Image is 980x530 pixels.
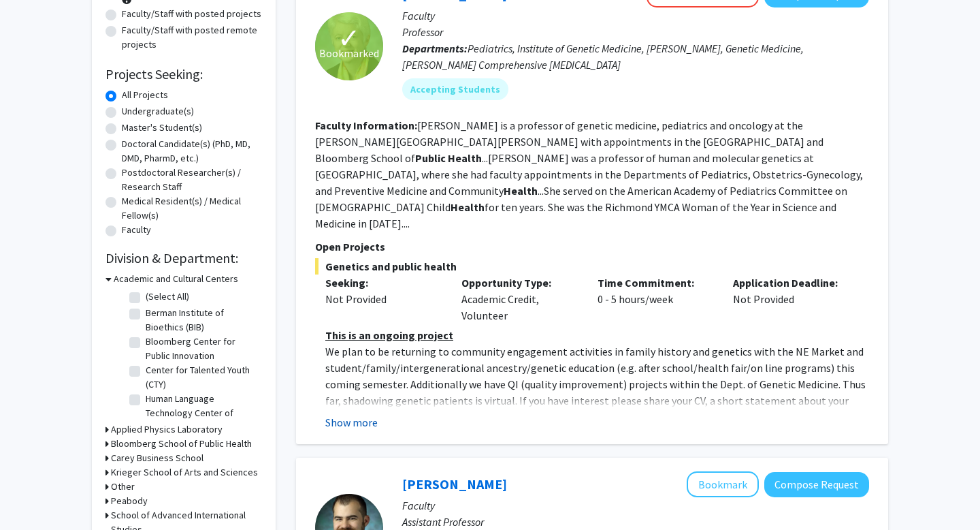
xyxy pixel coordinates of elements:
[111,451,203,465] h3: Carey Business School
[111,437,252,451] h3: Bloomberg School of Public Health
[338,31,361,45] span: ✓
[504,184,538,198] b: Health
[402,78,508,100] mat-chip: Accepting Students
[111,480,135,494] h3: Other
[587,275,723,324] div: 0 - 5 hours/week
[461,275,577,291] p: Opportunity Type:
[122,137,262,166] label: Doctoral Candidate(s) (PhD, MD, DMD, PharmD, etc.)
[598,275,713,291] p: Time Commitment:
[111,494,148,508] h3: Peabody
[111,422,223,437] h3: Applied Physics Laboratory
[764,472,869,497] button: Compose Request to Alistair Kent
[122,194,262,223] label: Medical Resident(s) / Medical Fellow(s)
[325,343,869,441] p: We plan to be returning to community engagement activities in family history and genetics with th...
[402,497,869,514] p: Faculty
[122,104,194,119] label: Undergraduate(s)
[451,200,485,214] b: Health
[325,414,378,431] button: Show more
[146,363,259,392] label: Center for Talented Youth (CTY)
[448,151,482,165] b: Health
[325,328,453,342] u: This is an ongoing project
[402,514,869,530] p: Assistant Professor
[122,88,168,102] label: All Projects
[105,66,262,82] h2: Projects Seeking:
[723,275,859,324] div: Not Provided
[114,272,238,286] h3: Academic and Cultural Centers
[105,250,262,266] h2: Division & Department:
[451,275,587,324] div: Academic Credit, Volunteer
[122,121,202,135] label: Master's Student(s)
[315,258,869,275] span: Genetics and public health
[319,45,379,61] span: Bookmarked
[402,476,507,493] a: [PERSON_NAME]
[325,291,441,307] div: Not Provided
[733,275,849,291] p: Application Deadline:
[122,23,262,52] label: Faculty/Staff with posted remote projects
[122,166,262,194] label: Postdoctoral Researcher(s) / Research Staff
[10,469,58,520] iframe: Chat
[315,238,869,255] p: Open Projects
[315,119,417,132] b: Faculty Information:
[687,471,759,497] button: Add Alistair Kent to Bookmarks
[402,42,468,55] b: Departments:
[315,119,863,230] fg-read-more: [PERSON_NAME] is a professor of genetic medicine, pediatrics and oncology at the [PERSON_NAME][GE...
[122,223,151,237] label: Faculty
[325,275,441,291] p: Seeking:
[415,151,446,165] b: Public
[146,392,259,435] label: Human Language Technology Center of Excellence (HLTCOE)
[146,290,189,304] label: (Select All)
[122,7,261,21] label: Faculty/Staff with posted projects
[146,334,259,363] label: Bloomberg Center for Public Innovation
[111,465,258,480] h3: Krieger School of Arts and Sciences
[146,306,259,334] label: Berman Institute of Bioethics (BIB)
[402,24,869,40] p: Professor
[402,7,869,24] p: Faculty
[402,42,804,72] span: Pediatrics, Institute of Genetic Medicine, [PERSON_NAME], Genetic Medicine, [PERSON_NAME] Compreh...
